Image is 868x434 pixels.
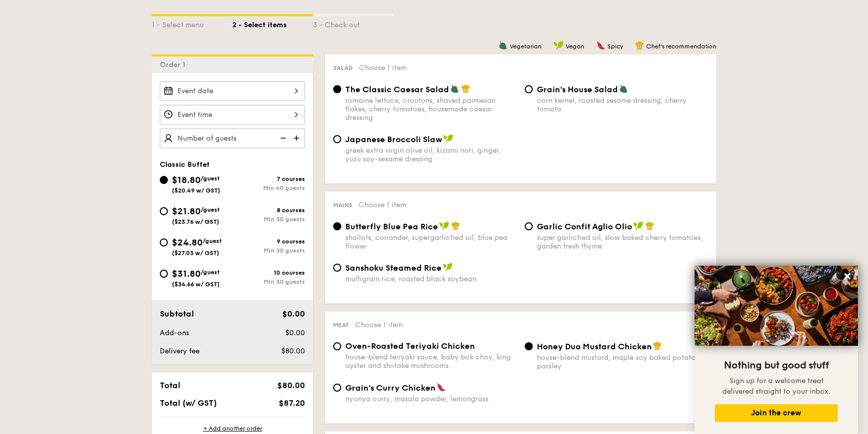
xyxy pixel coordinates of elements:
[358,201,406,209] span: Choose 1 item
[537,342,652,351] span: Honey Duo Mustard Chicken
[345,85,449,94] span: The Classic Caesar Salad
[160,81,305,101] input: Event date
[715,404,838,422] button: Join the crew
[525,342,533,350] input: Honey Duo Mustard Chickenhouse-blend mustard, maple soy baked potato, parsley
[355,321,403,329] span: Choose 1 item
[359,64,407,72] span: Choose 1 item
[160,329,189,337] span: Add-ons
[566,43,584,50] span: Vegan
[553,41,564,50] img: icon-vegan.f8ff3823.svg
[510,43,541,50] span: Vegetarian
[160,398,217,408] span: Total (w/ GST)
[333,384,341,392] input: Grain's Curry Chickennyonya curry, masala powder, lemongrass
[160,270,168,278] input: $31.80/guest($34.66 w/ GST)10 coursesMin 30 guests
[619,84,628,93] img: icon-vegetarian.fe4039eb.svg
[172,250,219,257] span: ($27.03 w/ GST)
[203,237,222,244] span: /guest
[635,41,644,50] img: icon-chef-hat.a58ddaea.svg
[450,84,459,93] img: icon-vegetarian.fe4039eb.svg
[596,41,605,50] img: icon-spicy.37a8142b.svg
[279,398,305,408] span: $87.20
[461,84,470,93] img: icon-chef-hat.a58ddaea.svg
[345,146,517,163] div: greek extra virgin olive oil, kizami nori, ginger, yuzu soy-sesame dressing
[333,222,341,230] input: Butterfly Blue Pea Riceshallots, coriander, supergarlicfied oil, blue pea flower
[172,187,220,194] span: ($20.49 w/ GST)
[443,263,453,272] img: icon-vegan.f8ff3823.svg
[345,96,517,122] div: romaine lettuce, croutons, shaved parmesan flakes, cherry tomatoes, housemade caesar dressing
[172,174,201,185] span: $18.80
[646,43,716,50] span: Chef's recommendation
[160,160,210,169] span: Classic Buffet
[537,233,708,251] div: super garlicfied oil, slow baked cherry tomatoes, garden fresh thyme
[695,266,858,346] img: DSC07876-Edit02-Large.jpeg
[333,202,352,209] span: Mains
[232,216,305,223] div: Min 30 guests
[333,322,349,329] span: Meat
[839,268,855,284] button: Close
[172,218,219,225] span: ($23.76 w/ GST)
[281,347,305,355] span: $80.00
[722,377,830,396] span: Sign up for a welcome treat delivered straight to your inbox.
[333,342,341,350] input: Oven-Roasted Teriyaki Chickenhouse-blend teriyaki sauce, baby bok choy, king oyster and shiitake ...
[172,281,220,288] span: ($34.66 w/ GST)
[160,105,305,125] input: Event time
[201,269,220,276] span: /guest
[285,329,305,337] span: $0.00
[290,129,305,148] img: icon-add.58712e84.svg
[172,237,203,248] span: $24.80
[345,353,517,370] div: house-blend teriyaki sauce, baby bok choy, king oyster and shiitake mushrooms
[333,264,341,272] input: Sanshoku Steamed Ricemultigrain rice, roasted black soybean
[333,65,353,72] span: Salad
[232,207,305,214] div: 8 courses
[437,383,446,392] img: icon-spicy.37a8142b.svg
[525,222,533,230] input: Garlic Confit Aglio Oliosuper garlicfied oil, slow baked cherry tomatoes, garden fresh thyme
[160,424,305,432] div: + Add another order
[333,85,341,93] input: The Classic Caesar Saladromaine lettuce, croutons, shaved parmesan flakes, cherry tomatoes, house...
[172,206,201,217] span: $21.80
[345,233,517,251] div: shallots, coriander, supergarlicfied oil, blue pea flower
[160,309,194,319] span: Subtotal
[345,395,517,403] div: nyonya curry, masala powder, lemongrass
[160,381,180,390] span: Total
[160,176,168,184] input: $18.80/guest($20.49 w/ GST)7 coursesMin 40 guests
[232,278,305,285] div: Min 30 guests
[653,341,662,350] img: icon-chef-hat.a58ddaea.svg
[345,383,436,393] span: Grain's Curry Chicken
[645,221,654,230] img: icon-chef-hat.a58ddaea.svg
[537,96,708,113] div: corn kernel, roasted sesame dressing, cherry tomato
[537,353,708,370] div: house-blend mustard, maple soy baked potato, parsley
[160,238,168,246] input: $24.80/guest($27.03 w/ GST)9 coursesMin 30 guests
[232,184,305,192] div: Min 40 guests
[537,222,632,231] span: Garlic Confit Aglio Olio
[345,222,438,231] span: Butterfly Blue Pea Rice
[345,341,475,351] span: Oven-Roasted Teriyaki Chicken
[537,85,618,94] span: Grain's House Salad
[172,268,201,279] span: $31.80
[345,263,442,273] span: Sanshoku Steamed Rice
[724,359,829,371] span: Nothing but good stuff
[345,275,517,283] div: multigrain rice, roasted black soybean
[282,309,305,319] span: $0.00
[201,175,220,182] span: /guest
[499,41,508,50] img: icon-vegetarian.fe4039eb.svg
[232,269,305,276] div: 10 courses
[333,135,341,143] input: Japanese Broccoli Slawgreek extra virgin olive oil, kizami nori, ginger, yuzu soy-sesame dressing
[160,129,305,148] input: Number of guests
[277,381,305,390] span: $80.00
[345,135,442,144] span: Japanese Broccoli Slaw
[201,206,220,213] span: /guest
[313,16,394,30] div: 3 - Check out
[633,221,643,230] img: icon-vegan.f8ff3823.svg
[232,247,305,254] div: Min 30 guests
[525,85,533,93] input: Grain's House Saladcorn kernel, roasted sesame dressing, cherry tomato
[439,221,449,230] img: icon-vegan.f8ff3823.svg
[232,175,305,182] div: 7 courses
[160,60,190,69] span: Order 1
[152,16,232,30] div: 1 - Select menu
[275,129,290,148] img: icon-reduce.1d2dbef1.svg
[160,347,200,355] span: Delivery fee
[232,238,305,245] div: 9 courses
[443,134,453,143] img: icon-vegan.f8ff3823.svg
[607,43,623,50] span: Spicy
[451,221,460,230] img: icon-chef-hat.a58ddaea.svg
